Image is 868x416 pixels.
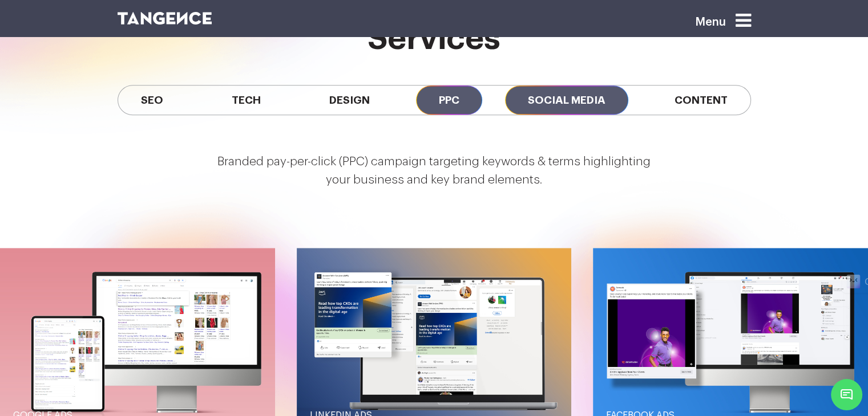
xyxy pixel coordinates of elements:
span: Content [651,85,750,115]
span: Chat Widget [831,379,862,410]
span: SEO [118,85,186,115]
span: Tech [209,85,284,115]
span: Design [306,85,393,115]
span: PPC [416,85,482,115]
img: logo SVG [118,12,212,25]
span: Social Media [505,85,628,115]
